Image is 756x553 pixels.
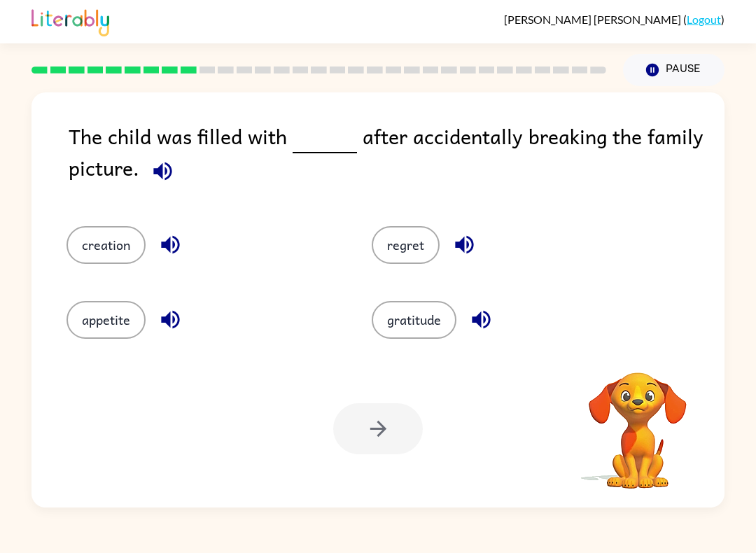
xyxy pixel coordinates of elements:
[504,13,683,26] span: [PERSON_NAME] [PERSON_NAME]
[623,54,724,86] button: Pause
[372,301,456,339] button: gratitude
[687,13,721,26] a: Logout
[31,6,109,36] img: Literably
[66,301,146,339] button: appetite
[66,226,146,264] button: creation
[568,351,708,491] video: Your browser must support playing .mp4 files to use Literably. Please try using another browser.
[372,226,440,264] button: regret
[504,13,724,26] div: ( )
[69,120,724,198] div: The child was filled with after accidentally breaking the family picture.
